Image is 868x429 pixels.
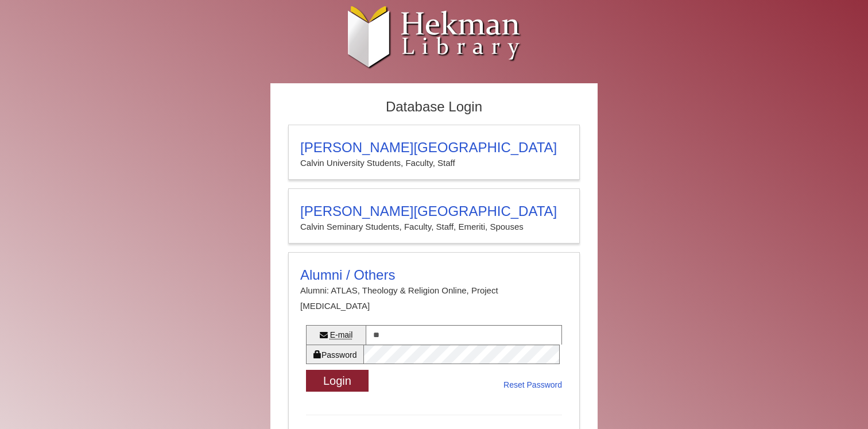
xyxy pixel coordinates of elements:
[288,188,580,244] a: [PERSON_NAME][GEOGRAPHIC_DATA]Calvin Seminary Students, Faculty, Staff, Emeriti, Spouses
[300,140,568,156] h3: [PERSON_NAME][GEOGRAPHIC_DATA]
[300,267,568,314] summary: Alumni / OthersAlumni: ATLAS, Theology & Religion Online, Project [MEDICAL_DATA]
[300,283,568,314] p: Alumni: ATLAS, Theology & Religion Online, Project [MEDICAL_DATA]
[300,267,568,283] h3: Alumni / Others
[282,95,586,119] h2: Database Login
[300,203,568,219] h3: [PERSON_NAME][GEOGRAPHIC_DATA]
[300,156,568,171] p: Calvin University Students, Faculty, Staff
[300,219,568,234] p: Calvin Seminary Students, Faculty, Staff, Emeriti, Spouses
[288,125,580,180] a: [PERSON_NAME][GEOGRAPHIC_DATA]Calvin University Students, Faculty, Staff
[306,345,363,364] label: Password
[306,370,369,392] button: Login
[503,378,562,392] a: Reset Password
[330,330,353,339] abbr: E-mail or username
